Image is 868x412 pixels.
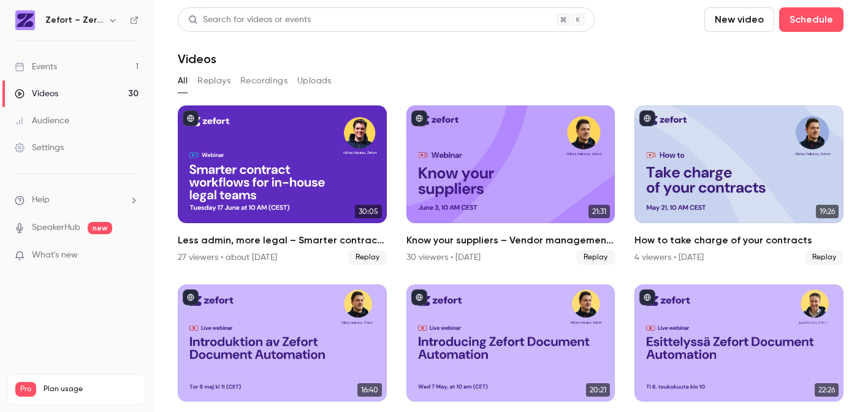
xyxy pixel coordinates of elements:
[15,142,64,154] div: Settings
[634,251,704,264] div: 4 viewers • [DATE]
[406,105,615,265] li: Know your suppliers – Vendor management, audits and NIS2 compliance
[355,205,382,218] span: 30:05
[816,205,839,218] span: 19:26
[704,7,774,32] button: New video
[15,194,139,207] li: help-dropdown-opener
[406,105,615,265] a: 21:31Know your suppliers – Vendor management, audits and NIS2 compliance30 viewers • [DATE]Replay
[15,10,35,30] img: Zefort – Zero-Effort Contract Management
[183,289,199,305] button: published
[586,383,610,397] span: 20:21
[32,194,50,207] span: Help
[178,251,277,264] div: 27 viewers • about [DATE]
[15,115,69,127] div: Audience
[183,110,199,126] button: published
[178,233,387,248] h2: Less admin, more legal – Smarter contract workflows for in-house teams
[406,233,615,248] h2: Know your suppliers – Vendor management, audits and NIS2 compliance
[411,110,427,126] button: published
[779,7,843,32] button: Schedule
[588,205,610,218] span: 21:31
[178,105,387,265] li: Less admin, more legal – Smarter contract workflows for in-house teams
[348,250,387,265] span: Replay
[178,105,387,265] a: 30:05Less admin, more legal – Smarter contract workflows for in-house teams27 viewers • about [DA...
[639,289,655,305] button: published
[634,233,843,248] h2: How to take charge of your contracts
[15,88,58,100] div: Videos
[88,222,112,234] span: new
[32,221,80,234] a: SpeakerHub
[124,250,139,261] iframe: Noticeable Trigger
[15,382,36,397] span: Pro
[406,251,481,264] div: 30 viewers • [DATE]
[634,105,843,265] li: How to take charge of your contracts
[357,383,382,397] span: 16:40
[411,289,427,305] button: published
[805,250,843,265] span: Replay
[178,7,843,405] section: Videos
[815,383,839,397] span: 22:26
[240,71,287,91] button: Recordings
[576,250,615,265] span: Replay
[45,14,103,26] h6: Zefort – Zero-Effort Contract Management
[188,13,311,26] div: Search for videos or events
[639,110,655,126] button: published
[297,71,332,91] button: Uploads
[178,51,216,66] h1: Videos
[197,71,230,91] button: Replays
[634,105,843,265] a: 19:26How to take charge of your contracts4 viewers • [DATE]Replay
[178,71,188,91] button: All
[15,61,57,73] div: Events
[44,384,138,394] span: Plan usage
[32,249,78,262] span: What's new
